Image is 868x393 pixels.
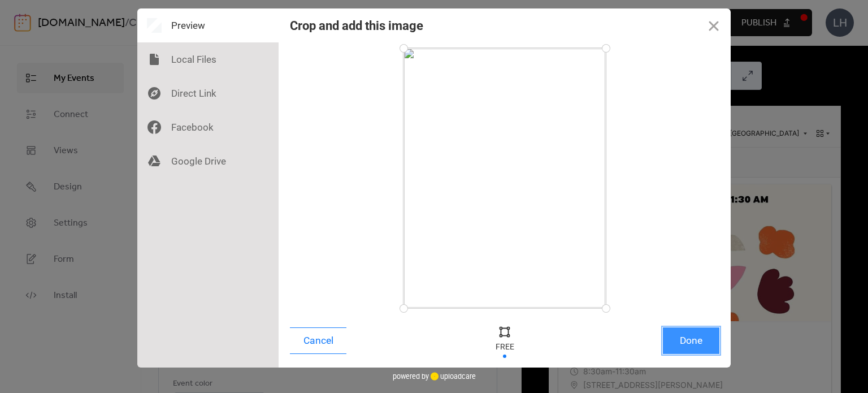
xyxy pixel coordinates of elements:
[137,42,279,76] div: Local Files
[393,368,476,385] div: powered by
[290,327,346,354] button: Cancel
[697,8,731,42] button: Close
[137,144,279,178] div: Google Drive
[137,8,279,42] div: Preview
[429,372,476,381] a: uploadcare
[290,19,423,33] div: Crop and add this image
[137,110,279,144] div: Facebook
[663,327,719,354] button: Done
[137,76,279,110] div: Direct Link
